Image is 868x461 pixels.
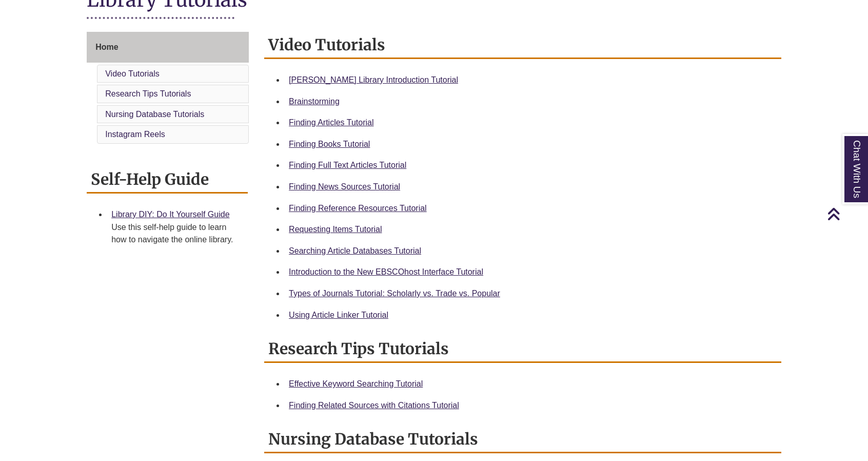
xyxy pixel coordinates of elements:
div: Guide Page Menu [87,32,249,146]
div: Use this self-help guide to learn how to navigate the online library. [111,221,240,246]
a: Finding Reference Resources Tutorial [289,204,427,213]
a: Library DIY: Do It Yourself Guide [111,210,229,219]
a: Brainstorming [289,97,340,106]
a: Searching Article Databases Tutorial [289,246,421,255]
a: Finding Full Text Articles Tutorial [289,161,406,169]
a: Requesting Items Tutorial [289,225,382,234]
a: Types of Journals Tutorial: Scholarly vs. Trade vs. Popular [289,289,500,298]
a: Finding Articles Tutorial [289,118,373,127]
a: Using Article Linker Tutorial [289,311,388,319]
a: Effective Keyword Searching Tutorial [289,379,423,388]
h2: Research Tips Tutorials [264,336,781,363]
a: Finding News Sources Tutorial [289,182,400,191]
h2: Video Tutorials [264,32,781,59]
h2: Nursing Database Tutorials [264,426,781,453]
span: Home [95,43,118,51]
a: Nursing Database Tutorials [105,110,204,119]
a: Finding Related Sources with Citations Tutorial [289,401,459,410]
a: [PERSON_NAME] Library Introduction Tutorial [289,75,458,84]
a: Back to Top [827,207,865,221]
a: Home [87,32,249,63]
a: Research Tips Tutorials [105,89,191,98]
a: Introduction to the New EBSCOhost Interface Tutorial [289,267,483,276]
a: Video Tutorials [105,69,160,78]
a: Instagram Reels [105,130,165,139]
a: Finding Books Tutorial [289,140,370,148]
h2: Self-Help Guide [87,166,248,194]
